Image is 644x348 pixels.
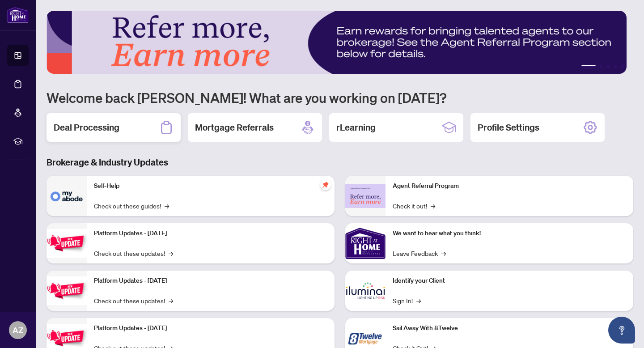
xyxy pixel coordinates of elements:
[195,121,274,134] h2: Mortgage Referrals
[94,181,327,191] p: Self-Help
[94,201,169,211] a: Check out these guides!→
[47,276,87,305] img: Platform Updates - July 8, 2025
[416,296,421,306] span: →
[345,184,386,208] img: Agent Referral Program
[47,11,627,74] img: Slide 0
[47,176,87,216] img: Self-Help
[47,156,633,169] h3: Brokerage & Industry Updates
[441,248,446,258] span: →
[393,276,626,286] p: Identify your Client
[478,121,539,134] h2: Profile Settings
[94,276,327,286] p: Platform Updates - [DATE]
[47,89,633,106] h1: Welcome back [PERSON_NAME]! What are you working on [DATE]?
[47,229,87,257] img: Platform Updates - July 21, 2025
[169,296,173,306] span: →
[320,179,331,190] span: pushpin
[614,65,617,68] button: 4
[345,271,386,311] img: Identify your Client
[621,65,624,68] button: 5
[165,201,169,211] span: →
[393,323,626,333] p: Sail Away With 8Twelve
[94,323,327,333] p: Platform Updates - [DATE]
[608,317,635,344] button: Open asap
[54,121,119,134] h2: Deal Processing
[431,201,435,211] span: →
[169,248,173,258] span: →
[94,296,173,306] a: Check out these updates!→
[393,229,626,238] p: We want to hear what you think!
[393,181,626,191] p: Agent Referral Program
[393,201,435,211] a: Check it out!→
[94,229,327,238] p: Platform Updates - [DATE]
[94,248,173,258] a: Check out these updates!→
[13,324,23,336] span: AZ
[393,248,446,258] a: Leave Feedback→
[599,65,603,68] button: 2
[581,65,596,68] button: 1
[345,223,386,263] img: We want to hear what you think!
[7,7,29,23] img: logo
[336,121,376,134] h2: rLearning
[393,296,421,306] a: Sign In!→
[606,65,610,68] button: 3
